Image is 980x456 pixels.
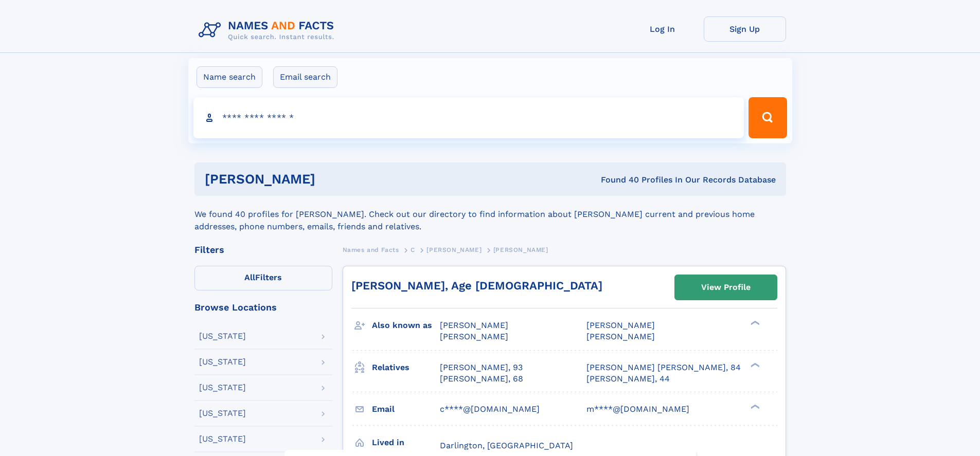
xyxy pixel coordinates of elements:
a: Names and Facts [343,243,399,256]
div: [US_STATE] [199,409,246,417]
span: [PERSON_NAME] [440,332,508,341]
span: All [244,272,255,282]
div: Filters [194,245,332,254]
h3: Relatives [372,359,440,376]
h3: Also known as [372,317,440,334]
h3: Lived in [372,434,440,451]
img: Logo Names and Facts [194,16,343,44]
a: [PERSON_NAME], 44 [586,373,670,385]
span: [PERSON_NAME] [493,246,548,253]
span: [PERSON_NAME] [440,320,508,330]
span: C [411,246,415,253]
div: View Profile [701,276,751,299]
a: Sign Up [704,16,786,42]
div: [US_STATE] [199,435,246,443]
a: [PERSON_NAME], 93 [440,362,523,373]
div: We found 40 profiles for [PERSON_NAME]. Check out our directory to find information about [PERSON... [194,196,786,233]
h1: [PERSON_NAME] [205,173,458,186]
span: [PERSON_NAME] [586,332,655,341]
input: search input [193,97,744,138]
a: [PERSON_NAME], Age [DEMOGRAPHIC_DATA] [351,279,602,292]
div: [US_STATE] [199,358,246,366]
label: Name search [197,66,262,88]
a: [PERSON_NAME], 68 [440,373,523,385]
a: C [411,243,415,256]
a: Log In [621,16,704,42]
span: Darlington, [GEOGRAPHIC_DATA] [440,441,573,450]
div: ❯ [748,361,760,368]
h3: Email [372,400,440,418]
label: Email search [273,66,337,88]
a: [PERSON_NAME] [426,243,482,256]
span: [PERSON_NAME] [426,246,482,253]
div: [US_STATE] [199,332,246,340]
a: [PERSON_NAME] [PERSON_NAME], 84 [586,362,741,373]
button: Search Button [749,97,787,138]
div: Browse Locations [194,303,332,312]
div: Found 40 Profiles In Our Records Database [458,174,776,186]
div: [US_STATE] [199,384,246,392]
span: [PERSON_NAME] [586,320,655,330]
label: Filters [194,266,332,290]
div: ❯ [748,403,760,410]
a: View Profile [675,275,777,300]
div: ❯ [748,320,760,326]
